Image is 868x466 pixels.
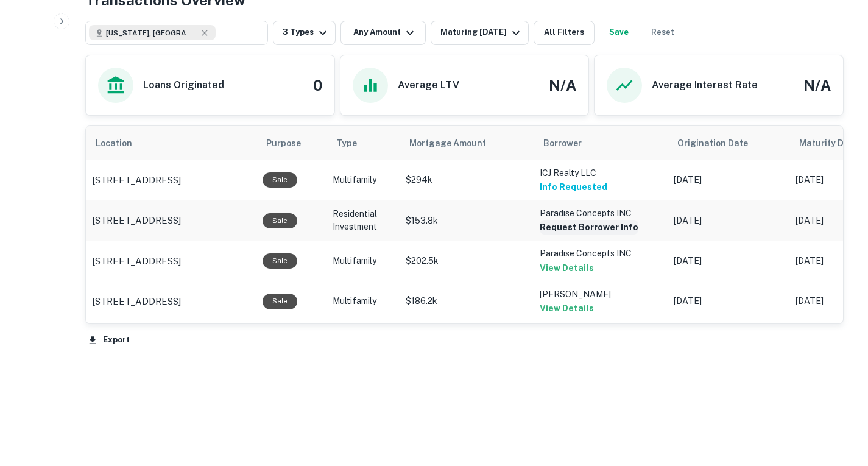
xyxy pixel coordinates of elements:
th: Purpose [256,126,326,160]
button: Any Amount [340,21,426,45]
p: [DATE] [674,255,783,267]
p: [STREET_ADDRESS] [92,213,181,228]
a: [STREET_ADDRESS] [92,254,250,269]
p: Paradise Concepts INC [540,207,662,220]
span: Mortgage Amount [409,136,502,150]
p: $186.2k [406,295,528,308]
a: [STREET_ADDRESS] [92,213,250,228]
span: Location [96,136,148,150]
p: $294k [406,174,528,186]
h6: Average LTV [398,78,459,93]
span: [US_STATE], [GEOGRAPHIC_DATA] [106,27,197,38]
button: Request Borrower Info [540,220,638,235]
button: View Details [540,261,594,275]
h6: Maturity Date [799,136,858,150]
span: Type [336,136,373,150]
h4: 0 [313,74,322,96]
button: All Filters [534,21,595,45]
p: $202.5k [406,255,528,267]
p: [DATE] [674,214,783,227]
div: Sale [263,213,297,228]
p: [STREET_ADDRESS] [92,294,181,309]
th: Origination Date [668,126,789,160]
p: Residential Investment [333,208,393,233]
button: Maturing [DATE] [431,21,529,45]
div: Sale [263,172,297,188]
span: Borrower [543,136,582,150]
p: Multifamily [333,255,393,267]
p: [STREET_ADDRESS] [92,173,181,188]
th: Type [326,126,400,160]
p: Multifamily [333,174,393,186]
p: [DATE] [674,295,783,308]
div: Sale [263,253,297,269]
button: 3 Types [273,21,336,45]
p: Multifamily [333,295,393,308]
th: Mortgage Amount [400,126,534,160]
h6: Loans Originated [143,78,224,93]
p: ICJ Realty LLC [540,166,662,180]
th: Location [86,126,256,160]
th: Borrower [534,126,668,160]
p: [PERSON_NAME] [540,288,662,301]
button: Info Requested [540,180,607,194]
button: Export [85,331,133,350]
div: scrollable content [86,126,843,322]
h4: N/A [549,74,576,96]
h4: N/A [803,74,831,96]
p: Paradise Concepts INC [540,247,662,260]
span: Purpose [266,136,317,150]
button: Reset [643,21,682,45]
p: [DATE] [674,174,783,186]
a: [STREET_ADDRESS] [92,173,250,188]
iframe: Chat Widget [807,369,868,427]
span: Origination Date [677,136,764,150]
p: $153.8k [406,214,528,227]
div: Sale [263,294,297,309]
button: View Details [540,301,594,316]
h6: Average Interest Rate [652,78,758,93]
button: Save your search to get updates of matches that match your search criteria. [599,21,638,45]
div: Maturing [DATE] [440,26,523,40]
p: [STREET_ADDRESS] [92,254,181,269]
a: [STREET_ADDRESS] [92,294,250,309]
